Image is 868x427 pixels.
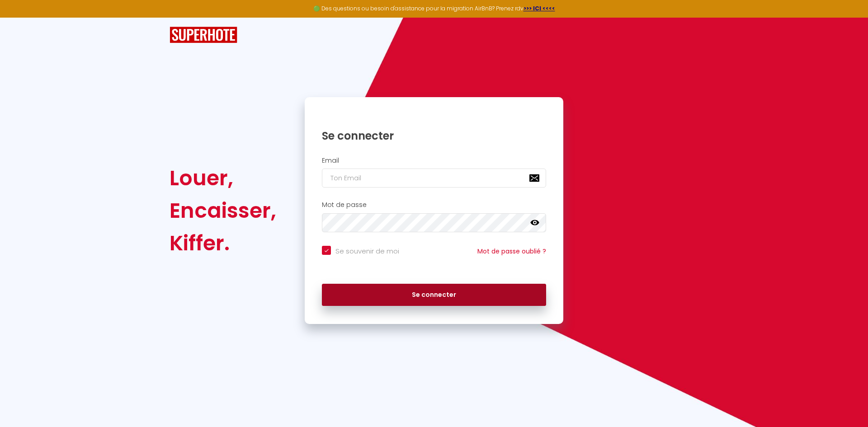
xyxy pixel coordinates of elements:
a: >>> ICI <<<< [524,5,555,12]
div: Kiffer. [170,227,276,259]
a: Mot de passe oublié ? [477,247,546,256]
img: SuperHote logo [170,27,237,43]
h2: Email [322,157,546,164]
input: Ton Email [322,169,546,188]
h2: Mot de passe [322,201,546,209]
div: Louer, [170,162,276,194]
div: Encaisser, [170,194,276,227]
button: Se connecter [322,284,546,306]
h1: Se connecter [322,129,546,143]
